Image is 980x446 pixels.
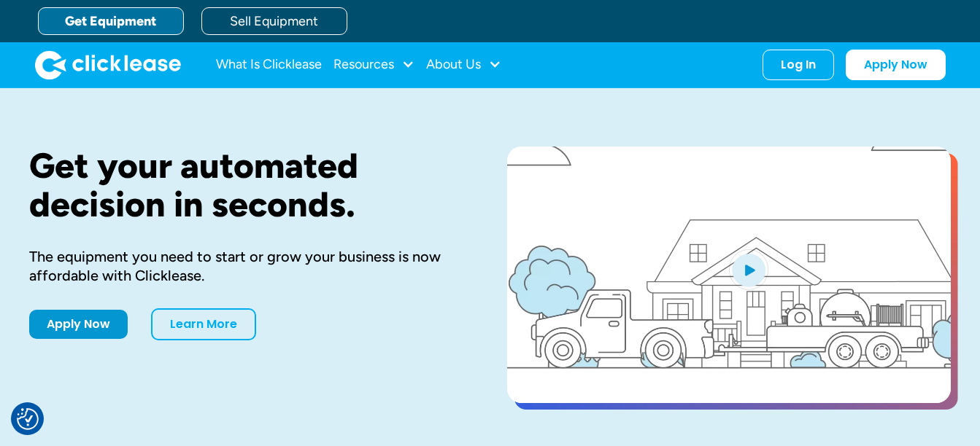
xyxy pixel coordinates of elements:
[781,58,816,72] div: Log In
[29,247,460,285] div: The equipment you need to start or grow your business is now affordable with Clicklease.
[201,7,347,35] a: Sell Equipment
[29,310,128,339] a: Apply Now
[426,50,501,79] div: About Us
[333,50,414,79] div: Resources
[507,146,951,403] a: open lightbox
[846,50,946,80] a: Apply Now
[29,146,460,224] h1: Get your automated decision in seconds.
[35,50,181,79] a: home
[17,408,39,430] button: Consent Preferences
[729,249,768,290] img: Blue play button logo on a light blue circular background
[38,7,184,35] a: Get Equipment
[216,50,322,79] a: What Is Clicklease
[151,308,256,340] a: Learn More
[17,408,39,430] img: Revisit consent button
[35,50,181,79] img: Clicklease logo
